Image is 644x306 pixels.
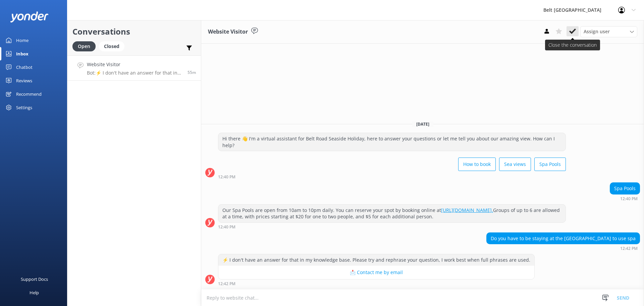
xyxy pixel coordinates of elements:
[72,41,96,51] div: Open
[218,224,566,229] div: Sep 15 2025 12:40pm (UTC +12:00) Pacific/Auckland
[441,207,493,213] a: [URL][DOMAIN_NAME].
[486,246,640,251] div: Sep 15 2025 12:42pm (UTC +12:00) Pacific/Auckland
[16,34,29,47] div: Home
[87,70,182,76] p: Bot: ⚡ I don't have an answer for that in my knowledge base. Please try and rephrase your questio...
[99,41,124,51] div: Closed
[218,266,534,279] button: 📩 Contact me by email
[610,183,640,194] div: Spa Pools
[16,47,29,60] div: Inbox
[580,26,637,37] div: Assign User
[218,225,235,229] strong: 12:40 PM
[620,197,638,201] strong: 12:40 PM
[16,60,33,74] div: Chatbot
[218,205,566,222] div: Our Spa Pools are open from 10am to 10pm daily. You can reserve your spot by booking online at Gr...
[584,28,610,35] span: Assign user
[218,175,235,179] strong: 12:40 PM
[610,196,640,201] div: Sep 15 2025 12:40pm (UTC +12:00) Pacific/Auckland
[16,74,32,87] div: Reviews
[218,281,535,286] div: Sep 15 2025 12:42pm (UTC +12:00) Pacific/Auckland
[67,55,201,81] a: Website VisitorBot:⚡ I don't have an answer for that in my knowledge base. Please try and rephras...
[16,87,42,101] div: Recommend
[99,42,128,50] a: Closed
[208,28,248,36] h3: Website Visitor
[487,233,640,244] div: Do you have to be staying at the [GEOGRAPHIC_DATA] to use spa
[187,70,196,75] span: Sep 15 2025 12:42pm (UTC +12:00) Pacific/Auckland
[218,282,235,286] strong: 12:42 PM
[218,254,534,266] div: ⚡ I don't have an answer for that in my knowledge base. Please try and rephrase your question, I ...
[16,101,32,114] div: Settings
[534,158,566,171] button: Spa Pools
[499,158,531,171] button: Sea views
[10,11,49,23] img: yonder-white-logo.png
[72,42,99,50] a: Open
[412,121,433,127] span: [DATE]
[72,25,196,38] h2: Conversations
[87,61,182,68] h4: Website Visitor
[30,286,39,299] div: Help
[218,174,566,179] div: Sep 15 2025 12:40pm (UTC +12:00) Pacific/Auckland
[218,133,566,151] div: Hi there 👋 I'm a virtual assistant for Belt Road Seaside Holiday, here to answer your questions o...
[620,247,638,251] strong: 12:42 PM
[458,158,496,171] button: How to book
[21,272,48,286] div: Support Docs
